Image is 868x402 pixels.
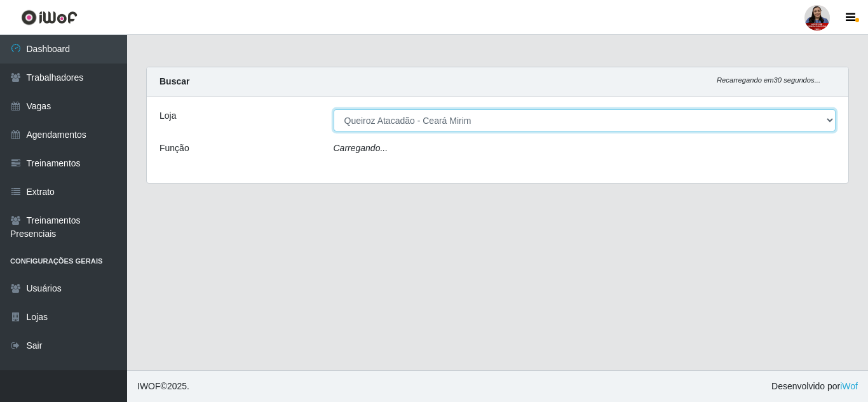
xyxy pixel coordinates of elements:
i: Carregando... [334,143,388,153]
label: Função [159,142,189,155]
span: © 2025 . [137,380,189,393]
a: iWof [840,381,858,391]
span: IWOF [137,381,161,391]
label: Loja [159,109,176,123]
strong: Buscar [159,76,189,86]
span: Desenvolvido por [771,380,858,393]
img: CoreUI Logo [21,10,78,25]
i: Recarregando em 30 segundos... [717,76,820,84]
